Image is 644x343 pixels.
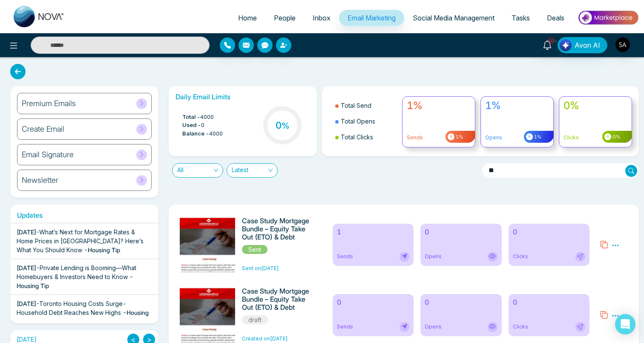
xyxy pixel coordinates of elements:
span: Total - [182,113,200,121]
span: Deals [547,14,564,22]
span: Balance - [182,130,209,138]
a: Tasks [503,10,538,26]
span: What’s Next for Mortgage Rates & Home Prices in [GEOGRAPHIC_DATA]? Here’s What You Should Know [17,228,144,254]
h6: 0 [425,298,497,306]
a: Deals [538,10,573,26]
a: Home [230,10,265,26]
h4: 1% [407,100,471,112]
p: Clicks [563,134,627,141]
span: [DATE] [17,300,36,307]
span: Opens [425,253,442,260]
img: User Avatar [615,37,630,52]
a: Inbox [304,10,339,26]
h6: Daily Email Limits [175,93,310,101]
p: Sends [407,134,471,141]
a: People [265,10,304,26]
span: Toronto Housing Costs Surge- Household Debt Reaches New Highs [17,300,126,316]
h6: Email Signature [22,150,74,159]
span: 4000 [209,130,223,138]
a: 10+ [537,37,558,52]
span: Social Media Management [413,14,494,22]
span: Private Lending is Booming—What Homebuyers & Investors Need to Know [17,264,136,280]
div: - [17,299,152,326]
h4: 0% [563,100,627,112]
span: 10+ [547,37,555,45]
span: draft [242,315,268,324]
button: Avon AI [558,37,607,53]
li: Total Opens [335,113,397,129]
span: Tasks [512,14,530,22]
span: Latest [232,164,273,177]
h6: 1 [337,228,410,236]
h6: Case Study Mortgage Bundle – Equity Take Out (ETO) & Debt Consolidation [242,217,313,242]
div: Open Intercom Messenger [615,314,635,334]
span: Home [238,14,257,22]
span: Clicks [513,253,528,260]
span: 0% [611,133,620,141]
span: [DATE] [17,228,36,236]
li: Total Clicks [335,129,397,145]
span: Sends [337,253,353,260]
span: - Housing Tip [84,246,120,254]
h6: Case Study Mortgage Bundle – Equity Take Out (ETO) & Debt Consolidation [242,287,313,313]
h6: Newsletter [22,176,58,185]
h4: 1% [485,100,549,112]
img: Market-place.gif [577,8,639,27]
span: Email Marketing [348,14,396,22]
span: Created on [DATE] [242,335,288,342]
span: Clicks [513,323,528,331]
span: Sends [337,323,353,331]
span: 0 [201,121,204,130]
img: Lead Flow [560,39,572,51]
h6: Premium Emails [22,99,76,108]
img: Nova CRM Logo [14,6,65,27]
span: [DATE] [17,264,36,271]
h3: 0 [276,120,290,131]
span: Inbox [313,14,331,22]
h6: 0 [513,298,586,306]
li: Total Send [335,98,397,113]
h6: Updates [10,211,158,219]
span: Sent [242,245,267,254]
span: 1% [533,133,541,141]
h6: Create Email [22,124,64,134]
span: Opens [425,323,442,331]
span: All [177,164,218,177]
span: People [274,14,296,22]
span: 1% [454,133,463,141]
h6: 0 [337,298,410,306]
span: Sent on [DATE] [242,265,279,271]
span: Used - [182,121,201,130]
span: Avon AI [575,40,600,50]
a: Email Marketing [339,10,404,26]
span: % [282,121,290,131]
div: - [17,228,152,254]
p: Opens [485,134,549,141]
a: Social Media Management [404,10,503,26]
span: 4000 [200,113,214,121]
div: - [17,263,152,290]
h6: 0 [425,228,497,236]
h6: 0 [513,228,586,236]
